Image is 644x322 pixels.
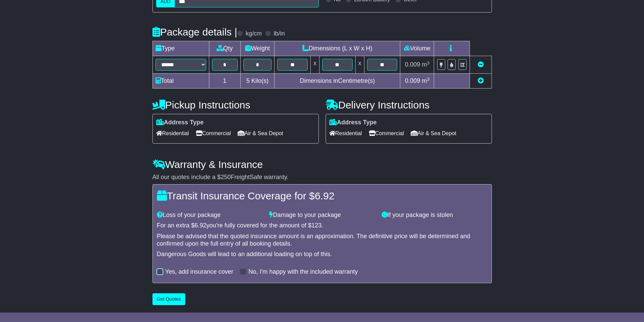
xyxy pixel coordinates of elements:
[240,41,275,56] td: Weight
[273,30,285,38] label: lb/in
[329,119,377,126] label: Address Type
[311,56,319,74] td: x
[378,212,491,219] div: If your package is stolen
[152,159,492,170] h4: Warranty & Insurance
[157,251,487,258] div: Dangerous Goods will lead to an additional loading on top of this.
[315,190,334,201] span: 6.92
[355,56,364,74] td: x
[248,268,358,276] label: No, I'm happy with the included warranty
[152,26,237,38] h4: Package details |
[311,222,321,229] span: 123
[369,128,404,139] span: Commercial
[411,128,456,139] span: Air & Sea Depot
[152,41,209,56] td: Type
[266,212,378,219] div: Damage to your package
[275,41,400,56] td: Dimensions (L x W x H)
[427,77,430,82] sup: 3
[400,41,434,56] td: Volume
[157,190,487,201] h4: Transit Insurance Coverage for $
[275,74,400,89] td: Dimensions in Centimetre(s)
[157,233,487,247] div: Please be advised that the quoted insurance amount is an approximation. The definitive price will...
[329,128,362,139] span: Residential
[238,128,283,139] span: Air & Sea Depot
[405,77,420,84] span: 0.009
[246,77,249,84] span: 5
[153,212,266,219] div: Loss of your package
[221,174,231,180] span: 250
[427,60,430,66] sup: 3
[196,128,231,139] span: Commercial
[422,77,430,84] span: m
[422,61,430,68] span: m
[195,222,207,229] span: 6.92
[326,99,492,110] h4: Delivery Instructions
[156,119,204,126] label: Address Type
[157,222,487,229] div: For an extra $ you're fully covered for the amount of $ .
[245,30,262,38] label: kg/cm
[156,128,189,139] span: Residential
[478,61,484,68] a: Remove this item
[152,293,186,305] button: Get Quotes
[152,174,492,181] div: All our quotes include a $ FreightSafe warranty.
[478,77,484,84] a: Add new item
[405,61,420,68] span: 0.009
[152,99,319,110] h4: Pickup Instructions
[240,74,275,89] td: Kilo(s)
[209,41,240,56] td: Qty
[209,74,240,89] td: 1
[152,74,209,89] td: Total
[165,268,233,276] label: Yes, add insurance cover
